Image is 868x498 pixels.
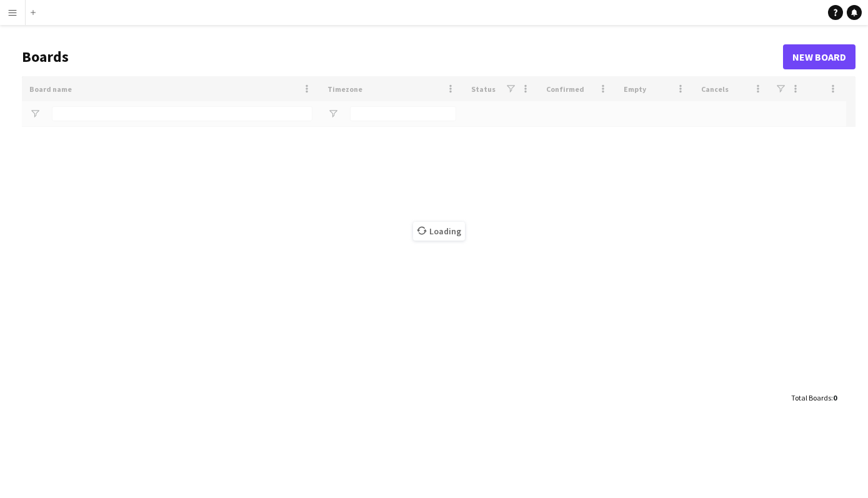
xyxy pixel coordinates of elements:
span: Loading [413,222,465,241]
span: Total Boards [791,393,831,402]
a: New Board [783,44,856,69]
span: 0 [833,393,837,402]
div: : [791,386,837,410]
h1: Boards [22,47,783,66]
